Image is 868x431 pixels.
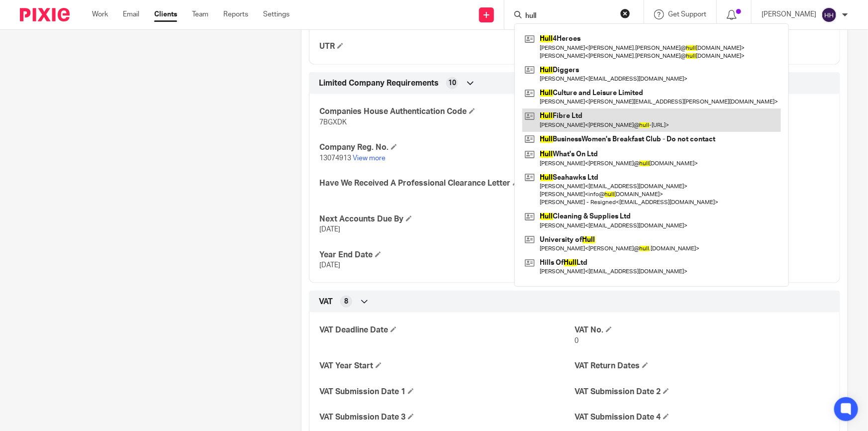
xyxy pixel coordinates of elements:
[319,387,575,397] h4: VAT Submission Date 1
[319,325,575,335] h4: VAT Deadline Date
[448,78,456,88] span: 10
[319,155,351,162] span: 13074913
[192,9,208,19] a: Team
[319,214,575,224] h4: Next Accounts Due By
[620,8,630,18] button: Clear
[319,142,575,153] h4: Company Reg. No.
[319,78,439,89] span: Limited Company Requirements
[319,262,340,269] span: [DATE]
[575,325,830,335] h4: VAT No.
[92,9,108,19] a: Work
[344,297,348,307] span: 8
[762,9,816,19] p: [PERSON_NAME]
[575,387,830,397] h4: VAT Submission Date 2
[821,7,837,23] img: svg%3E
[319,297,333,307] span: VAT
[575,337,579,344] span: 0
[319,119,347,126] span: 7BGXDK
[20,8,70,21] img: Pixie
[319,412,575,423] h4: VAT Submission Date 3
[319,41,575,52] h4: UTR
[319,361,575,371] h4: VAT Year Start
[353,155,386,162] a: View more
[575,361,830,371] h4: VAT Return Dates
[668,11,706,18] span: Get Support
[319,107,575,117] h4: Companies House Authentication Code
[263,9,289,19] a: Settings
[575,412,830,423] h4: VAT Submission Date 4
[223,9,248,19] a: Reports
[319,178,575,189] h4: Have We Received A Professional Clearance Letter
[123,9,139,19] a: Email
[154,9,177,19] a: Clients
[524,12,614,21] input: Search
[319,226,340,233] span: [DATE]
[319,250,575,260] h4: Year End Date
